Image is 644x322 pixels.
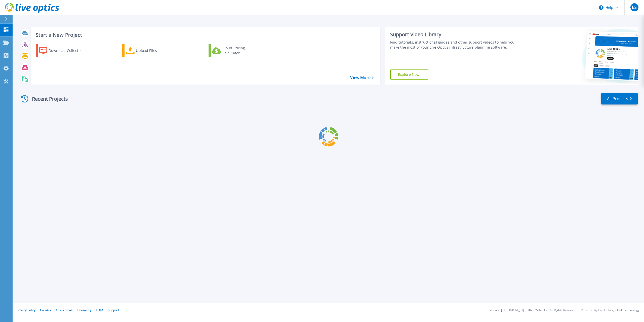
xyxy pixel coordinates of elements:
h3: Start a New Project [36,32,374,38]
a: Telemetry [77,308,91,312]
div: Find tutorials, instructional guides and other support videos to help you make the most of your L... [390,40,521,50]
a: Explore Now! [390,69,428,80]
a: Upload Files [122,44,178,57]
li: Version: [TECHNICAL_ID] [490,309,524,312]
a: Download Collector [36,44,92,57]
a: Support [108,308,119,312]
div: Download Collector [49,46,89,56]
span: BS [632,5,637,9]
a: Cloud Pricing Calculator [209,44,265,57]
a: Cookies [40,308,51,312]
div: Support Video Library [390,31,521,38]
li: © 2025 Dell Inc. All Rights Reserved [528,309,576,312]
a: EULA [96,308,103,312]
li: Powered by Live Optics, a Dell Technology [581,309,639,312]
a: Ads & Email [56,308,72,312]
a: View More [350,75,374,80]
div: Upload Files [136,46,176,56]
div: Recent Projects [19,93,75,105]
div: Cloud Pricing Calculator [222,46,263,56]
a: All Projects [601,93,638,104]
a: Privacy Policy [17,308,35,312]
